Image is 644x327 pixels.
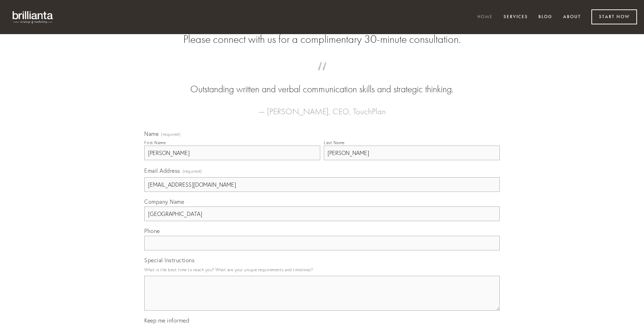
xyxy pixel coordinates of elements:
a: Services [499,11,532,23]
span: Special Instructions [144,257,194,264]
figcaption: — [PERSON_NAME], CEO, TouchPlan [155,96,489,118]
span: Name [144,130,159,137]
blockquote: Outstanding written and verbal communication skills and strategic thinking. [155,69,489,96]
img: brillianta - research, strategy, marketing [7,7,59,27]
span: (required) [161,132,181,137]
h2: Please connect with us for a complimentary 30-minute consultation. [144,33,500,46]
span: Company Name [144,198,184,205]
span: (required) [183,166,202,176]
a: About [559,11,585,23]
span: Email Address [144,167,180,174]
div: First Name [144,140,166,145]
span: Keep me informed [144,317,189,324]
a: Blog [534,11,557,23]
span: Phone [144,227,160,234]
span: “ [155,69,489,83]
a: Home [473,11,497,23]
p: What is the best time to reach you? What are your unique requirements and timelines? [144,265,500,274]
a: Start Now [591,9,637,24]
div: Last Name [324,140,345,145]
